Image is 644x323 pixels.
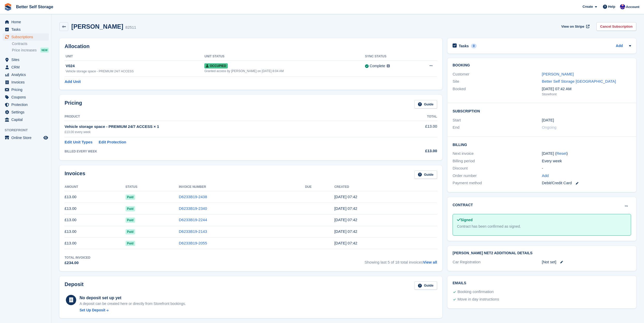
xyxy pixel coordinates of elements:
a: menu [3,71,49,78]
span: Storefront [5,128,51,133]
div: Discount [453,165,542,171]
img: David Macdonald [620,4,625,9]
a: Add [616,43,623,49]
img: icon-info-grey-7440780725fd019a000dd9b08b2336e03edf1995a4989e88bcd33f0948082b44.svg [387,64,390,67]
a: D6233B19-2438 [179,195,207,199]
a: menu [3,134,49,141]
th: Created [334,183,437,191]
div: Booked [453,86,542,97]
span: Account [626,4,639,10]
div: Signed [457,217,627,223]
div: [DATE] 07:42 AM [542,86,631,92]
span: Online Store [11,134,42,141]
a: menu [3,64,49,71]
a: Set Up Deposit [80,307,186,313]
h2: Pricing [65,100,82,109]
div: BILLED EVERY WEEK [65,149,395,154]
span: Paid [126,241,135,246]
th: Sync Status [365,52,415,61]
span: Home [11,18,42,26]
div: Set Up Deposit [80,307,105,313]
span: Capital [11,116,42,123]
th: Product [65,113,395,121]
div: - [542,165,631,171]
th: Unit [65,52,204,61]
span: Create [583,4,593,9]
span: Paid [126,218,135,223]
a: Preview store [43,135,49,141]
a: Better Self Storage [14,3,55,11]
a: Add Unit [65,79,81,85]
time: 2025-07-26 06:42:45 UTC [334,229,357,234]
div: Booking confirmation [457,289,494,295]
a: Contracts [12,41,49,46]
div: Start [453,117,542,123]
div: Total Invoiced [65,255,90,260]
div: Storefront [542,92,631,97]
span: Subscriptions [11,33,42,41]
a: menu [3,86,49,93]
div: Every week [542,158,631,164]
a: menu [3,18,49,26]
div: 82511 [125,25,136,30]
span: Help [608,4,615,9]
span: Showing last 5 of 18 total invoices [364,255,437,266]
td: £13.00 [395,121,437,137]
time: 2025-04-19 00:00:00 UTC [542,117,554,123]
h2: Subscription [453,108,631,113]
p: A deposit can be created here or directly from Storefront bookings. [80,301,186,306]
h2: [PERSON_NAME] [71,23,123,30]
span: Paid [126,195,135,200]
h2: Deposit [65,281,83,290]
a: menu [3,56,49,63]
span: Invoices [11,79,42,86]
th: Unit Status [204,52,365,61]
h2: Invoices [65,171,85,179]
td: £13.00 [65,226,126,237]
a: [PERSON_NAME] [542,72,574,76]
a: menu [3,79,49,86]
span: Price increases [12,48,37,53]
div: 0 [471,44,477,48]
th: Total [395,113,437,121]
div: Move in day instructions [457,296,499,303]
a: Guide [414,171,437,179]
div: Site [453,79,542,84]
span: CRM [11,64,42,71]
a: Cancel Subscription [596,22,636,31]
time: 2025-08-02 06:42:01 UTC [334,218,357,222]
h2: Tasks [459,44,469,48]
h2: Allocation [65,43,437,49]
a: Edit Unit Types [65,139,92,145]
div: No deposit set up yet [80,295,186,301]
a: menu [3,33,49,41]
h2: [PERSON_NAME] Net2 Additional Details [453,251,631,255]
div: Contract has been confirmed as signed. [457,224,627,229]
a: Price increases NEW [12,47,49,53]
span: Analytics [11,71,42,78]
time: 2025-08-09 06:42:03 UTC [334,206,357,211]
th: Invoice Number [179,183,305,191]
div: NEW [40,48,49,53]
a: D6233B19-2244 [179,218,207,222]
div: Next invoice [453,151,542,157]
span: Paid [126,229,135,234]
div: Payment method [453,180,542,186]
h2: Billing [453,142,631,147]
a: Guide [414,281,437,290]
div: Debit/Credit Card [542,180,631,186]
td: £13.00 [65,191,126,203]
a: menu [3,26,49,33]
a: menu [3,116,49,123]
a: View all [423,260,437,264]
span: Tasks [11,26,42,33]
a: D6233B19-2143 [179,229,207,234]
a: View on Stripe [559,22,591,31]
div: V024 [66,63,204,69]
div: £234.00 [65,260,90,266]
div: Granted access by [PERSON_NAME] on [DATE] 8:04 AM [204,69,365,73]
a: menu [3,109,49,116]
div: Vehicle storage space - PREMIUM 24/7 ACCESS × 1 [65,124,395,130]
a: D6233B19-2055 [179,241,207,245]
span: Ongoing [542,125,557,129]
